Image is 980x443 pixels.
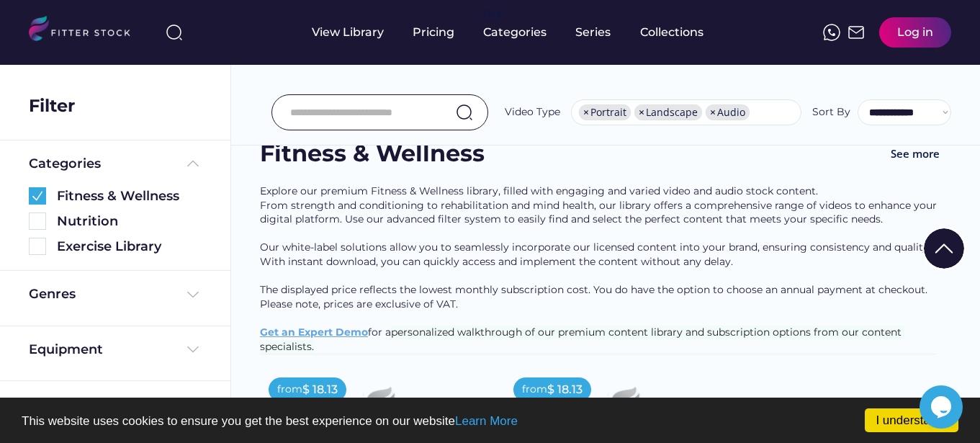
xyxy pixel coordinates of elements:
[456,104,473,121] img: search-normal.svg
[277,382,302,397] div: from
[483,24,547,40] div: Categories
[706,104,750,120] li: Audio
[312,24,384,40] div: View Library
[302,382,338,398] div: $ 18.13
[848,24,865,41] img: Frame%2051.svg
[260,326,904,353] span: personalized walkthrough of our premium content library and subscription options from our content...
[583,107,589,117] span: ×
[29,238,46,255] img: Rectangle%205126.svg
[260,326,368,339] a: Get an Expert Demo
[865,408,958,432] a: I understand!
[57,212,202,231] div: Nutrition
[920,385,966,429] iframe: chat widget
[184,286,202,303] img: Frame%20%284%29.svg
[29,341,103,359] div: Equipment
[710,107,716,117] span: ×
[22,415,958,427] p: This website uses cookies to ensure you get the best experience on our website
[184,341,202,358] img: Frame%20%284%29.svg
[29,395,86,413] div: Intensity
[579,104,631,120] li: Portrait
[29,16,143,45] img: LOGO.svg
[166,24,183,41] img: search-normal%203.svg
[505,105,560,120] div: Video Type
[184,395,202,413] img: Frame%20%284%29.svg
[184,155,202,172] img: Frame%20%285%29.svg
[575,24,611,40] div: Series
[522,382,547,397] div: from
[455,414,518,428] a: Learn More
[29,94,75,118] div: Filter
[260,283,930,310] span: The displayed price reflects the lowest monthly subscription cost. You do have the option to choo...
[547,382,583,398] div: $ 18.13
[29,285,76,303] div: Genres
[57,238,202,256] div: Exercise Library
[924,228,964,269] img: Group%201000002322%20%281%29.svg
[29,155,101,173] div: Categories
[260,138,485,170] div: Fitness & Wellness
[483,7,502,22] div: fvck
[57,187,202,205] div: Fitness & Wellness
[260,184,951,354] div: Explore our premium Fitness & Wellness library, filled with engaging and varied video and audio s...
[812,105,850,120] div: Sort By
[413,24,454,40] div: Pricing
[879,138,951,170] button: See more
[640,24,703,40] div: Collections
[639,107,644,117] span: ×
[29,187,46,205] img: Group%201000002360.svg
[897,24,933,40] div: Log in
[29,212,46,230] img: Rectangle%205126.svg
[634,104,702,120] li: Landscape
[823,24,840,41] img: meteor-icons_whatsapp%20%281%29.svg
